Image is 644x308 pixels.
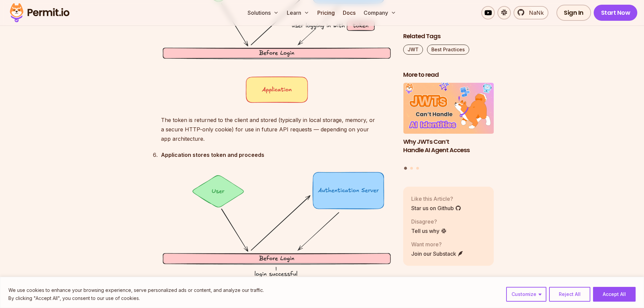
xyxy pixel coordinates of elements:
button: Accept All [593,287,636,302]
a: Join our Substack [411,250,464,258]
a: Pricing [315,6,337,19]
h2: More to read [403,71,494,79]
a: Sign In [556,5,591,21]
div: Posts [403,83,494,171]
button: Go to slide 2 [410,167,413,170]
img: Permit logo [7,1,72,24]
button: Go to slide 3 [416,167,419,170]
li: 1 of 3 [403,83,494,163]
button: Go to slide 1 [404,167,407,170]
h2: Related Tags [403,32,494,41]
a: Docs [340,6,358,19]
a: NaNk [514,6,548,19]
a: Start Now [594,5,638,21]
a: Star us on Github [411,204,461,212]
p: We use cookies to enhance your browsing experience, serve personalized ads or content, and analyz... [8,286,264,294]
p: Like this Article? [411,195,461,203]
p: Want more? [411,240,464,248]
a: JWT [403,45,423,55]
a: Best Practices [427,45,469,55]
strong: Application stores token and proceeds [161,151,264,158]
button: Company [361,6,399,19]
button: Learn [284,6,312,19]
a: Why JWTs Can’t Handle AI Agent AccessWhy JWTs Can’t Handle AI Agent Access [403,83,494,163]
span: NaNk [525,9,544,17]
p: The token is returned to the client and stored (typically in local storage, memory, or a secure H... [161,115,392,143]
p: By clicking "Accept All", you consent to our use of cookies. [8,294,264,302]
button: Solutions [245,6,281,19]
button: Customize [506,287,546,302]
p: Disagree? [411,218,447,226]
h3: Why JWTs Can’t Handle AI Agent Access [403,138,494,155]
img: Why JWTs Can’t Handle AI Agent Access [403,83,494,134]
a: Tell us why [411,227,447,235]
button: Reject All [549,287,590,302]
